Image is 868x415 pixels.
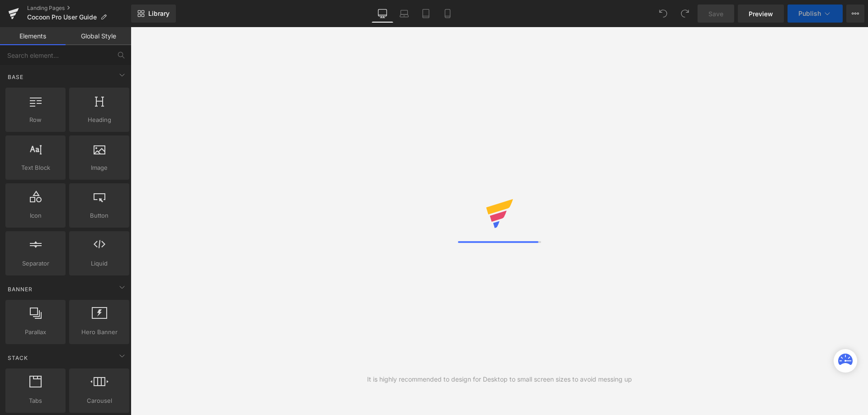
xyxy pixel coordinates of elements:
span: Tabs [8,396,63,406]
button: More [846,5,864,23]
span: Stack [7,354,29,362]
div: It is highly recommended to design for Desktop to small screen sizes to avoid messing up [367,374,632,384]
span: Preview [749,9,773,19]
a: Tablet [415,5,437,23]
span: Save [708,9,723,19]
span: Base [7,73,24,81]
a: Landing Pages [27,5,131,12]
span: Parallax [8,327,63,337]
span: Separator [8,259,63,268]
span: Cocoon Pro User Guide [27,14,97,21]
a: New Library [131,5,176,23]
span: Publish [798,10,821,17]
a: Preview [738,5,784,23]
button: Redo [676,5,694,23]
span: Banner [7,285,33,294]
button: Undo [654,5,672,23]
a: Desktop [372,5,393,23]
span: Carousel [72,396,127,406]
span: Heading [72,115,127,125]
span: Icon [8,211,63,220]
span: Button [72,211,127,220]
span: Library [148,9,170,18]
span: Text Block [8,163,63,173]
a: Mobile [437,5,458,23]
a: Laptop [393,5,415,23]
button: Publish [788,5,843,23]
span: Liquid [72,259,127,268]
span: Row [8,115,63,125]
span: Hero Banner [72,327,127,337]
a: Global Style [66,27,131,45]
span: Image [72,163,127,173]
